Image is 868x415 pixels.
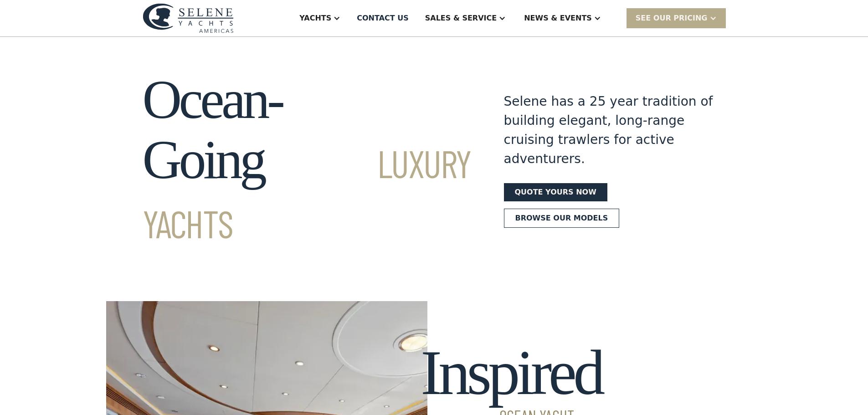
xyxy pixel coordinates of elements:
[143,140,471,246] span: Luxury Yachts
[504,209,620,228] a: Browse our models
[143,70,471,250] h1: Ocean-Going
[504,183,607,201] a: Quote yours now
[627,8,726,28] div: SEE Our Pricing
[636,13,708,24] div: SEE Our Pricing
[504,92,714,169] div: Selene has a 25 year tradition of building elegant, long-range cruising trawlers for active adven...
[299,13,331,24] div: Yachts
[357,13,409,24] div: Contact US
[524,13,592,24] div: News & EVENTS
[143,3,234,33] img: logo
[425,13,497,24] div: Sales & Service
